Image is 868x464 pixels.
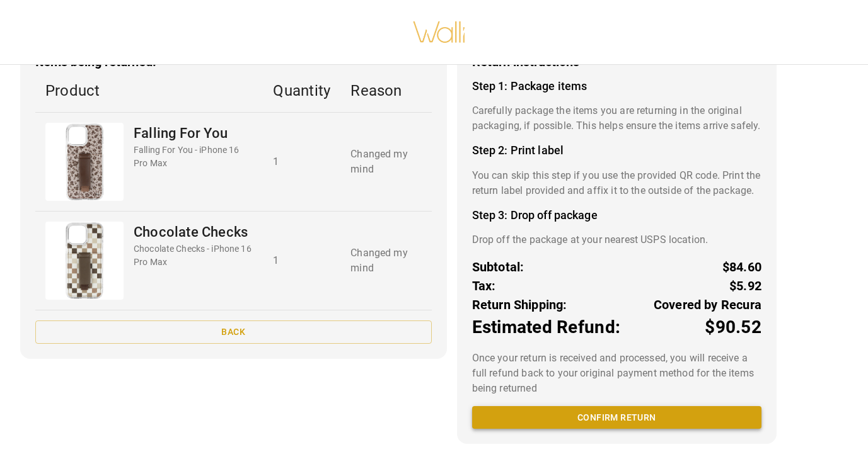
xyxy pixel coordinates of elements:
p: Return Shipping: [472,295,567,314]
p: Reason [350,79,421,102]
p: 1 [273,253,330,268]
p: Once your return is received and processed, you will receive a full refund back to your original ... [472,351,761,396]
p: Falling For You [134,123,253,144]
p: Drop off the package at your nearest USPS location. [472,232,761,247]
p: Chocolate Checks - iPhone 16 Pro Max [134,242,253,269]
p: $5.92 [729,276,761,295]
p: Changed my mind [350,246,421,276]
h4: Step 1: Package items [472,79,761,93]
p: Falling For You - iPhone 16 Pro Max [134,144,253,170]
p: You can skip this step if you use the provided QR code. Print the return label provided and affix... [472,168,761,198]
p: $90.52 [705,314,761,341]
p: Estimated Refund: [472,314,620,341]
button: Back [35,320,432,344]
img: walli-inc.myshopify.com [412,5,466,59]
p: 1 [273,154,330,169]
p: Quantity [273,79,330,102]
p: Carefully package the items you are returning in the original packaging, if possible. This helps ... [472,103,761,133]
h4: Step 2: Print label [472,144,761,157]
p: Covered by Recura [654,295,761,314]
p: Subtotal: [472,257,524,276]
p: Chocolate Checks [134,222,253,242]
button: Confirm return [472,406,761,429]
p: Tax: [472,276,496,295]
p: $84.60 [722,257,761,276]
p: Changed my mind [350,147,421,177]
h4: Step 3: Drop off package [472,208,761,222]
p: Product [45,79,253,102]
